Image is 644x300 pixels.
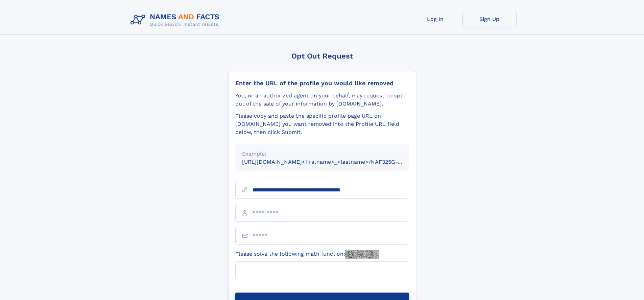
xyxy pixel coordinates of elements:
small: [URL][DOMAIN_NAME]<firstname>_<lastname>/NAF325G-xxxxxxxx [242,159,422,165]
div: You, or an authorized agent on your behalf, may request to opt-out of the sale of your informatio... [235,92,409,108]
a: Sign Up [462,11,517,27]
a: Log In [408,11,462,27]
img: Logo Names and Facts [128,11,225,29]
div: Opt Out Request [228,52,416,60]
label: Please solve the following math function: [235,250,379,259]
div: Example: [242,150,402,158]
div: Enter the URL of the profile you would like removed [235,79,409,87]
div: Please copy and paste the specific profile page URL on [DOMAIN_NAME] you want removed into the Pr... [235,112,409,136]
